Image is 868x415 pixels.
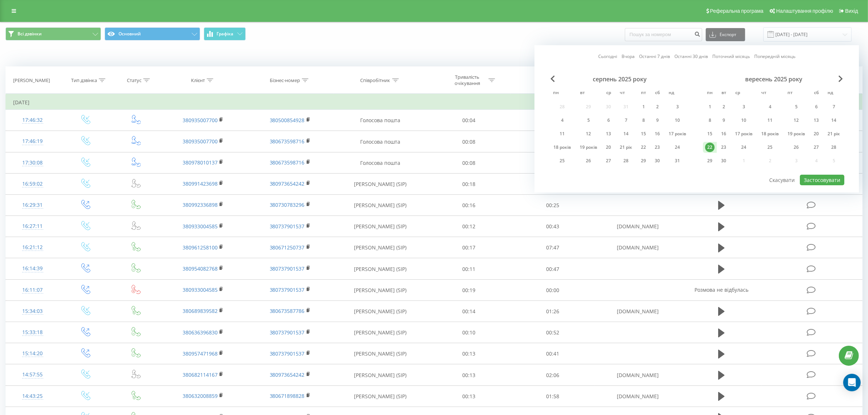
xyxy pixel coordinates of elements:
font: 20 [606,144,611,150]
abbr: середа [732,88,743,99]
font: 380978010137 [183,159,218,166]
font: 00:16 [463,202,476,209]
font: 16 [721,131,726,137]
font: 22 [641,144,646,150]
font: Голосова пошта [360,138,400,145]
font: 28 [623,158,628,164]
font: 2 [656,104,659,110]
abbr: п'ятниця [638,88,649,99]
font: 4 [769,104,771,110]
font: 19 років [787,131,805,137]
font: 00:00 [546,287,559,294]
font: 21 рік [620,144,632,150]
div: з 30 серпня 2025 року. [650,155,664,166]
abbr: субота [652,88,663,99]
font: 19 років [580,144,597,150]
font: 25 [560,158,565,164]
font: [DOMAIN_NAME] [617,372,659,379]
font: 380992336898 [183,201,218,208]
font: Основний [118,31,141,37]
font: Бізнес-номер [270,77,300,84]
font: [PERSON_NAME] (SIP) [354,265,406,272]
font: 17 років [735,131,752,137]
font: 27 [606,158,611,164]
font: ср [606,89,611,96]
font: 380954082768 [183,265,218,272]
font: 16:11:07 [22,286,43,293]
font: 7 [833,104,835,110]
font: 14:43:25 [22,392,43,399]
font: Голосова пошта [360,117,400,124]
font: 15:14:20 [22,350,43,357]
font: 00:11 [463,265,476,272]
font: вт [580,89,585,96]
font: 12 [794,117,799,123]
font: Останні 7 днів [639,53,670,59]
font: 17:46:19 [22,137,43,144]
font: 16:27:11 [22,222,43,229]
font: 16:29:31 [22,201,43,208]
button: Графіка [204,27,246,40]
a: 380991423698 [183,180,218,187]
font: пт [787,89,793,96]
font: 6 [815,104,818,110]
font: 00:17 [463,244,476,251]
div: Пт 26 вер 2025 р. [783,142,809,153]
a: 380737901537 [270,286,305,293]
font: 380957471968 [183,350,218,357]
div: Пт 19 вер 2025 р. [783,128,809,139]
font: 23 [721,144,726,150]
font: [PERSON_NAME] (SIP) [354,202,406,209]
a: 380935007700 [183,138,218,145]
font: 14 [831,117,836,123]
font: 00:43 [546,223,559,230]
a: 380737901537 [270,350,305,357]
div: 10 вересня 2025 р. [731,115,757,126]
font: 380737901537 [270,265,305,272]
font: 07:47 [546,244,559,251]
font: 14:57:55 [22,371,43,378]
font: 3 [676,104,679,110]
font: 380933004585 [183,223,218,230]
a: 380673598716 [270,159,305,166]
font: 25 [767,144,772,150]
font: [PERSON_NAME] (SIP) [354,308,406,315]
font: [DOMAIN_NAME] [617,244,659,251]
font: 380933004585 [183,286,218,293]
font: 00:41 [546,350,559,357]
font: 00:10 [463,329,476,336]
font: 00:08 [463,159,476,166]
a: 380737901537 [270,329,305,336]
font: 30 [721,158,726,164]
font: 00:08 [463,138,476,145]
font: 00:47 [546,265,559,272]
div: Пн 29 вер 2025 р. [703,155,717,166]
abbr: понеділок [550,88,561,99]
font: 01:58 [546,393,559,400]
div: Пт 8 серпня 2025 р. [637,115,650,126]
div: чт 21 серп 2025 р. [615,142,637,153]
font: 5 [587,117,590,123]
a: 380973654242 [270,371,305,378]
a: 380673587786 [270,307,305,314]
font: нд [828,89,833,96]
div: нд 17 серпня 2025 р. [664,128,690,139]
font: 00:14 [463,308,476,315]
font: 380961258100 [183,244,218,251]
div: чт 11 вер 2025 р. [757,115,783,126]
div: 27 серпня 2025 р. [602,155,615,166]
font: [DOMAIN_NAME] [617,393,659,400]
div: сб 6 вер 2025 р. [809,101,823,112]
div: Відкрити Intercom Messenger [843,374,861,391]
div: Пн 11 вер 2025 р. [549,128,575,139]
font: [PERSON_NAME] [13,77,50,84]
font: 26 [586,158,591,164]
font: нд [669,89,674,96]
font: 380673598716 [270,138,305,145]
div: та 14 вер 2025 р. [823,115,844,126]
div: 18 вересня 2025 р. [757,128,783,139]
